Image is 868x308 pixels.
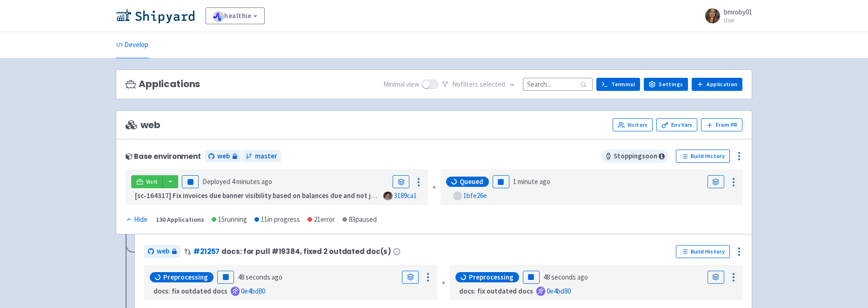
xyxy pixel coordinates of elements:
[676,245,730,258] a: Build History
[255,151,277,162] span: master
[126,120,160,130] span: web
[202,177,272,186] span: Deployed
[126,214,148,225] button: Hide
[163,273,208,282] span: Preprocessing
[307,214,335,225] div: 21 error
[242,150,281,163] a: master
[523,78,593,90] input: Search...
[254,214,300,225] div: 11 in progress
[116,32,148,58] a: Develop
[205,150,241,163] a: web
[232,177,272,186] time: 4 minutes ago
[613,118,653,131] a: Visitors
[212,214,247,225] div: 15 running
[644,78,688,91] a: Settings
[543,273,588,281] time: 48 seconds ago
[156,214,204,225] div: 130 Applications
[523,271,540,284] button: Pause
[724,17,752,23] small: User
[480,80,505,89] span: selected
[513,177,550,186] time: 1 minute ago
[193,246,220,256] a: #21257
[206,7,265,24] a: healthie
[146,178,158,185] span: Visit
[433,169,436,205] div: «
[692,78,742,91] a: Application
[217,151,230,162] span: web
[459,287,533,295] strong: docs: fix outdated docs
[700,8,752,23] a: bmroby01 User
[452,79,505,90] span: No filter s
[442,265,445,301] div: «
[676,150,730,163] a: Build History
[144,245,180,258] a: web
[656,118,697,131] a: Env Vars
[601,150,668,163] span: Stopping soon
[182,175,199,188] button: Pause
[217,271,234,284] button: Pause
[126,79,200,89] h3: Applications
[463,191,487,200] a: 1bfe26e
[116,8,194,23] img: Shipyard logo
[131,175,163,188] a: Visit
[154,287,227,295] strong: docs: fix outdated docs
[547,287,571,295] a: 0e4bd80
[135,191,447,200] strong: [sc-164317] Fix invoices due banner visibility based on balances due and not just paid status (#2...
[383,79,420,90] span: Minimal view
[342,214,377,225] div: 83 paused
[221,247,391,255] span: docs: for pull #19384, fixed 2 outdated doc(s)
[469,273,514,282] span: Preprocessing
[596,78,640,91] a: Terminal
[460,177,483,186] span: Queued
[157,246,169,257] span: web
[126,152,201,160] div: Base environment
[241,287,265,295] a: 0e4bd80
[394,191,417,200] a: 3189ca1
[238,273,282,281] time: 48 seconds ago
[126,214,147,225] div: Hide
[493,175,509,188] button: Pause
[724,7,752,16] span: bmroby01
[701,118,742,131] button: From PR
